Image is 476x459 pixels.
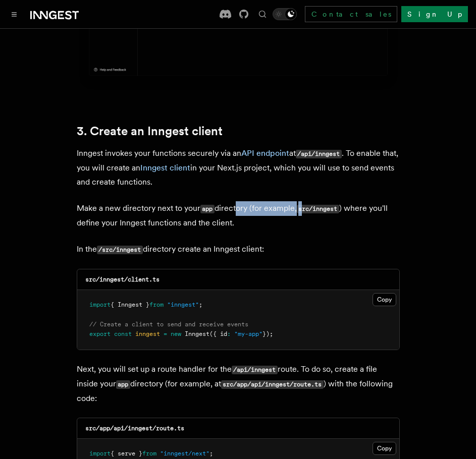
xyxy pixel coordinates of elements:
span: = [164,330,167,337]
code: /api/inngest [296,150,342,158]
code: /api/inngest [232,366,278,374]
button: Copy [373,442,396,455]
button: Toggle navigation [8,8,20,20]
span: new [171,330,181,337]
a: Inngest client [140,163,190,173]
span: { Inngest } [111,301,149,308]
span: export [89,330,111,337]
a: API endpoint [241,148,289,158]
span: ; [209,450,213,457]
span: from [149,301,164,308]
p: In the directory create an Inngest client: [77,242,400,257]
span: ; [199,301,202,308]
p: Next, you will set up a route handler for the route. To do so, create a file inside your director... [77,362,400,406]
code: src/inngest [297,205,339,213]
span: ({ id [209,330,227,337]
a: Contact sales [305,6,397,22]
span: import [89,301,111,308]
button: Copy [373,293,396,306]
span: // Create a client to send and receive events [89,321,248,328]
a: Sign Up [401,6,468,22]
a: 3. Create an Inngest client [77,124,223,138]
span: Inngest [185,330,209,337]
span: const [114,330,132,337]
code: app [116,380,130,389]
span: }); [262,330,273,337]
code: src/inngest/client.ts [85,276,160,283]
p: Inngest invokes your functions securely via an at . To enable that, you will create an in your Ne... [77,146,400,189]
span: "inngest" [167,301,199,308]
span: { serve } [111,450,142,457]
span: from [142,450,156,457]
code: /src/inngest [97,246,143,254]
code: src/app/api/inngest/route.ts [221,380,324,389]
button: Find something... [256,8,269,20]
span: import [89,450,111,457]
button: Toggle dark mode [273,8,297,20]
span: inngest [135,330,160,337]
code: app [200,205,215,213]
p: Make a new directory next to your directory (for example, ) where you'll define your Inngest func... [77,201,400,230]
span: "inngest/next" [160,450,209,457]
code: src/app/api/inngest/route.ts [85,425,184,432]
span: : [227,330,231,337]
span: "my-app" [234,330,262,337]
